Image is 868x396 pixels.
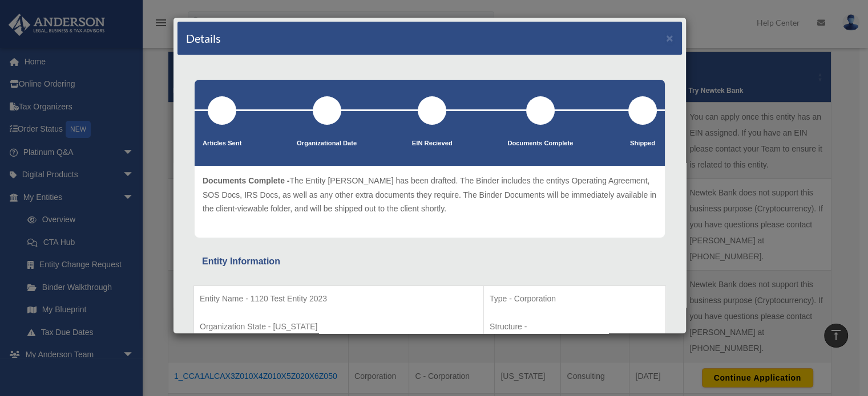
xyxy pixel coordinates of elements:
[297,138,357,149] p: Organizational Date
[203,176,289,185] span: Documents Complete -
[490,292,660,306] p: Type - Corporation
[186,30,221,46] h4: Details
[412,138,453,149] p: EIN Recieved
[628,138,657,149] p: Shipped
[507,138,573,149] p: Documents Complete
[202,254,657,270] div: Entity Information
[203,138,241,149] p: Articles Sent
[200,292,478,306] p: Entity Name - 1120 Test Entity 2023
[203,174,657,216] p: The Entity [PERSON_NAME] has been drafted. The Binder includes the entitys Operating Agreement, S...
[490,320,660,334] p: Structure -
[666,32,673,44] button: ×
[200,320,478,334] p: Organization State - [US_STATE]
